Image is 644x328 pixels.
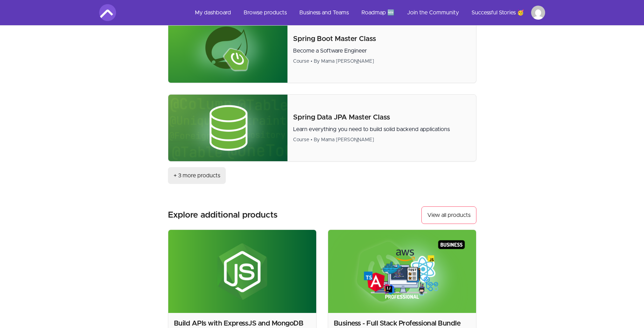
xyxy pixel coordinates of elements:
nav: Main [189,4,545,21]
p: Spring Data JPA Master Class [293,112,470,122]
a: My dashboard [189,4,237,21]
a: Join the Community [401,4,465,21]
div: Course • By Mama [PERSON_NAME] [293,58,470,65]
img: Amigoscode logo [99,4,116,21]
a: Successful Stories 🥳 [466,4,530,21]
div: Course • By Mama [PERSON_NAME] [293,136,470,143]
h3: Explore additional products [168,210,278,221]
p: Become a Software Engineer [293,47,470,55]
p: Learn everything you need to build solid backend applications [293,125,470,134]
a: Roadmap 🆕 [356,4,400,21]
img: Product image for Business - Full Stack Professional Bundle [328,230,476,313]
a: Business and Teams [294,4,354,21]
a: Browse products [238,4,292,21]
a: Product image for Spring Boot Master ClassSpring Boot Master ClassBecome a Software EngineerCours... [168,16,476,83]
a: Product image for Spring Data JPA Master ClassSpring Data JPA Master ClassLearn everything you ne... [168,94,476,162]
img: Product image for Build APIs with ExpressJS and MongoDB [168,230,316,313]
img: Product image for Spring Boot Master Class [168,16,288,83]
img: Product image for Spring Data JPA Master Class [168,95,288,161]
p: Spring Boot Master Class [293,34,470,44]
a: View all products [421,206,476,224]
img: Profile image for Thomas Pietschmann [531,6,545,20]
a: + 3 more products [168,167,226,184]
